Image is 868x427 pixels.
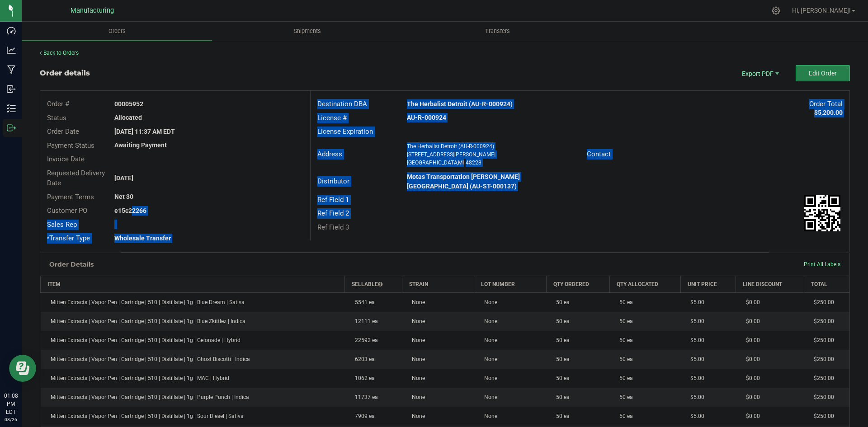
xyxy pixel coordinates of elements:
[345,276,402,292] th: Sellable
[40,50,79,56] a: Back to Orders
[407,160,459,166] span: [GEOGRAPHIC_DATA]
[741,413,760,419] span: $0.00
[686,337,704,343] span: $5.00
[350,318,378,324] span: 12111 ea
[350,413,375,419] span: 7909 ea
[7,84,16,94] inline-svg: Inbound
[457,160,458,166] span: ,
[587,150,611,158] span: Contact
[552,318,570,324] span: 50 ea
[809,356,834,362] span: $250.00
[46,413,244,419] span: Mitten Extracts | Vapor Pen | Cartridge | 510 | Distillate | 1g | Sour Diesel | Sativa
[804,276,849,292] th: Total
[741,318,760,324] span: $0.00
[317,114,347,122] span: License #
[46,337,241,343] span: Mitten Extracts | Vapor Pen | Cartridge | 510 | Distillate | 1g | Gelonade | Hybrid
[809,100,843,108] span: Order Total
[7,26,16,35] inline-svg: Dashboard
[47,221,77,229] span: Sales Rep
[402,22,593,41] a: Transfers
[480,394,497,400] span: None
[809,375,834,381] span: $250.00
[732,65,787,81] li: Export PDF
[407,375,425,381] span: None
[47,114,66,122] span: Status
[407,151,495,158] span: [STREET_ADDRESS][PERSON_NAME]
[480,413,497,419] span: None
[686,356,704,362] span: $5.00
[46,299,245,305] span: Mitten Extracts | Vapor Pen | Cartridge | 510 | Distillate | 1g | Blue Dream | Sativa
[609,276,680,292] th: Qty Allocated
[480,299,497,305] span: None
[317,177,349,185] span: Distributor
[407,356,425,362] span: None
[466,160,481,166] span: 48228
[741,356,760,362] span: $0.00
[71,7,114,14] span: Manufacturing
[47,155,85,163] span: Invoice Date
[4,416,18,423] p: 08/26
[114,100,143,108] strong: 00005952
[114,193,133,200] strong: Net 30
[407,143,494,150] span: The Herbalist Detroit (AU-R-000924)
[47,206,87,215] span: Customer PO
[546,276,609,292] th: Qty Ordered
[809,70,837,77] span: Edit Order
[350,375,375,381] span: 1062 ea
[809,337,834,343] span: $250.00
[552,299,570,305] span: 50 ea
[317,127,373,136] span: License Expiration
[40,68,90,79] div: Order details
[458,160,464,166] span: MI
[46,375,229,381] span: Mitten Extracts | Vapor Pen | Cartridge | 510 | Distillate | 1g | MAC | Hybrid
[49,261,94,268] h1: Order Details
[615,375,633,381] span: 50 ea
[4,392,18,416] p: 01:08 PM EDT
[741,299,760,305] span: $0.00
[407,173,520,190] strong: Motas Transportation [PERSON_NAME][GEOGRAPHIC_DATA] (AU-ST-000137)
[22,22,212,41] a: Orders
[552,413,570,419] span: 50 ea
[350,356,375,362] span: 6203 ea
[792,7,851,14] span: Hi, [PERSON_NAME]!
[47,193,94,201] span: Payment Terms
[480,356,497,362] span: None
[804,261,840,267] span: Print All Labels
[47,169,105,188] span: Requested Delivery Date
[474,276,546,292] th: Lot Number
[407,394,425,400] span: None
[741,337,760,343] span: $0.00
[350,299,375,305] span: 5541 ea
[809,413,834,419] span: $250.00
[407,413,425,419] span: None
[796,65,850,81] button: Edit Order
[7,46,16,55] inline-svg: Analytics
[114,114,142,121] strong: Allocated
[686,375,704,381] span: $5.00
[809,318,834,324] span: $250.00
[770,6,782,15] div: Manage settings
[7,65,16,74] inline-svg: Manufacturing
[552,394,570,400] span: 50 ea
[46,356,250,362] span: Mitten Extracts | Vapor Pen | Cartridge | 510 | Distillate | 1g | Ghost Biscotti | Indica
[552,356,570,362] span: 50 ea
[46,394,249,400] span: Mitten Extracts | Vapor Pen | Cartridge | 510 | Distillate | 1g | Purple Punch | Indica
[407,114,446,121] strong: AU-R-000924
[804,195,840,231] img: Scan me!
[686,413,704,419] span: $5.00
[317,209,349,217] span: Ref Field 2
[350,394,378,400] span: 11737 ea
[680,276,736,292] th: Unit Price
[402,276,474,292] th: Strain
[114,174,133,182] strong: [DATE]
[46,318,245,324] span: Mitten Extracts | Vapor Pen | Cartridge | 510 | Distillate | 1g | Blue Zkittlez | Indica
[686,318,704,324] span: $5.00
[480,375,497,381] span: None
[9,355,36,382] iframe: Resource center
[552,337,570,343] span: 50 ea
[47,127,79,136] span: Order Date
[480,337,497,343] span: None
[615,413,633,419] span: 50 ea
[741,375,760,381] span: $0.00
[407,337,425,343] span: None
